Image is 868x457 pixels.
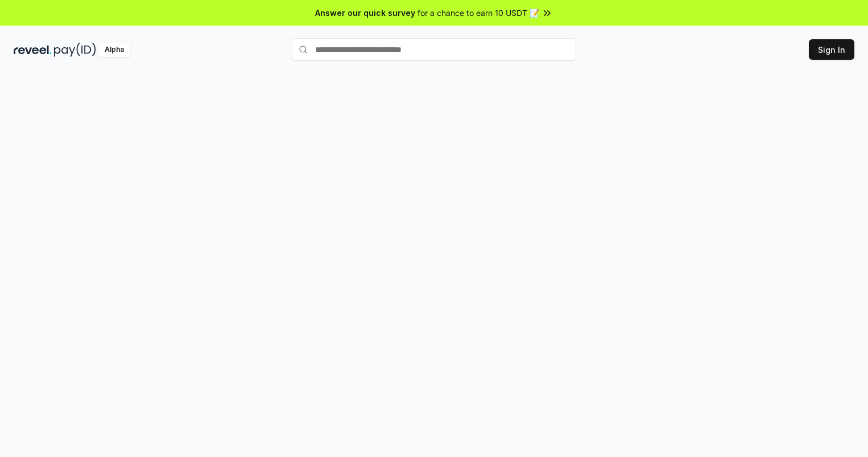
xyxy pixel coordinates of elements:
span: Answer our quick survey [315,7,415,19]
img: reveel_dark [14,43,52,57]
div: Alpha [98,43,130,57]
button: Sign In [809,39,854,60]
span: for a chance to earn 10 USDT 📝 [418,7,539,19]
img: pay_id [54,43,96,57]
